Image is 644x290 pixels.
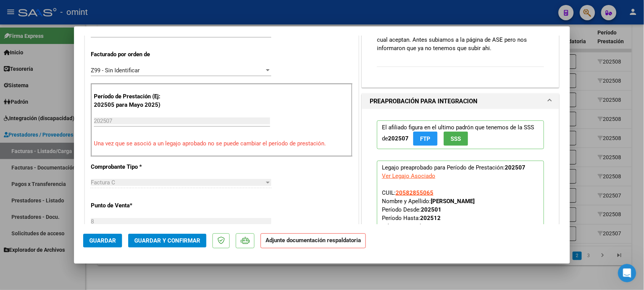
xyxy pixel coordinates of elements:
strong: 202507 [505,164,525,171]
span: 20582855065 [396,189,433,196]
iframe: Intercom live chat [618,264,636,282]
p: Facturado por orden de [91,50,169,59]
strong: 202507 [388,135,409,142]
span: FTP [420,135,431,142]
button: SSS [444,132,468,146]
span: SSS [451,135,461,142]
strong: [PERSON_NAME] [431,198,475,205]
p: Comprobante Tipo * [91,163,169,171]
p: Punto de Venta [91,201,169,210]
mat-expansion-panel-header: PREAPROBACIÓN PARA INTEGRACION [362,94,559,109]
div: PREAPROBACIÓN PARA INTEGRACION [362,109,559,288]
strong: NO [436,223,444,230]
p: Subimos dos veces la factura de [PERSON_NAME], una con la fecha correspondiente a ese mes y otra ... [377,19,544,52]
p: Legajo preaprobado para Período de Prestación: [377,161,544,271]
p: Período de Prestación (Ej: 202505 para Mayo 2025) [94,92,171,109]
span: Factura C [91,179,115,186]
div: Ver Legajo Asociado [382,172,435,180]
span: CUIL: Nombre y Apellido: Período Desde: Período Hasta: Admite Dependencia: [382,189,519,247]
button: Guardar y Confirmar [128,234,206,248]
h1: PREAPROBACIÓN PARA INTEGRACION [370,97,477,106]
button: Guardar [83,234,122,248]
span: Guardar y Confirmar [134,237,200,244]
p: Una vez que se asoció a un legajo aprobado no se puede cambiar el período de prestación. [94,139,349,148]
span: Guardar [89,237,116,244]
p: El afiliado figura en el ultimo padrón que tenemos de la SSS de [377,121,544,149]
button: FTP [413,132,438,146]
strong: 202512 [420,215,441,222]
strong: Adjunte documentación respaldatoria [266,237,361,244]
span: Z99 - Sin Identificar [91,67,140,74]
strong: 202501 [421,206,441,213]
